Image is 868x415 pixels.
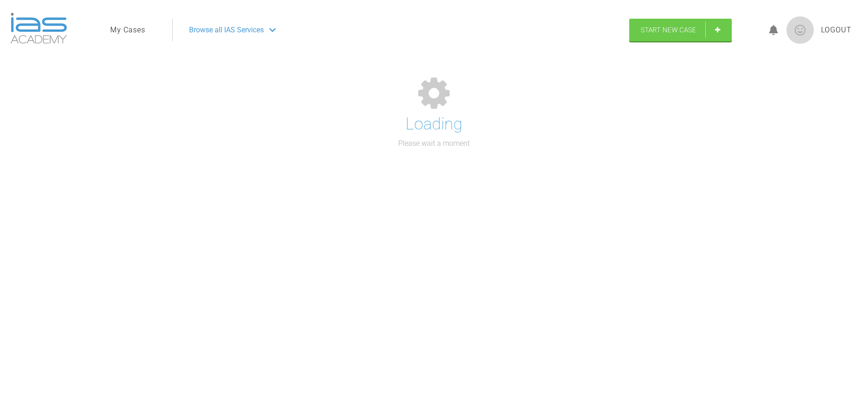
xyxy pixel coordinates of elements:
[786,16,814,44] img: profile.png
[821,24,852,36] a: Logout
[629,19,732,41] a: Start New Case
[641,26,696,34] span: Start New Case
[406,111,462,138] h1: Loading
[189,24,264,36] span: Browse all IAS Services
[10,13,67,44] img: logo-light.3e3ef733.png
[398,138,470,149] p: Please wait a moment
[110,24,145,36] a: My Cases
